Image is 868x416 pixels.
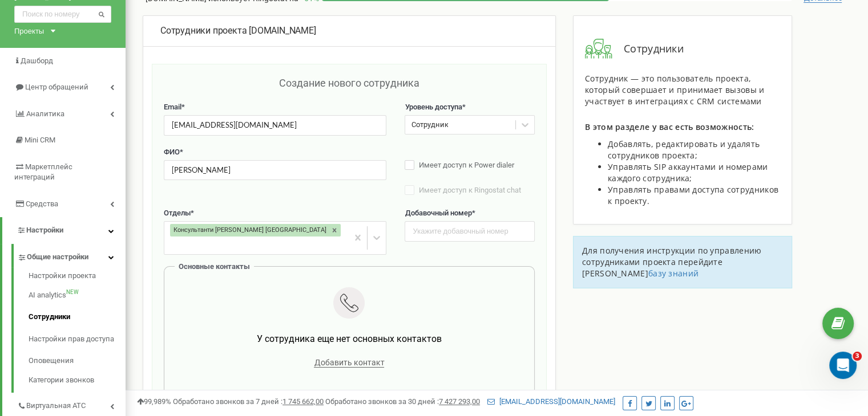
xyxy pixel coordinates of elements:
[25,136,55,144] span: Mini CRM
[29,306,126,328] a: Сотрудники
[829,352,857,379] iframe: Intercom live chat
[173,397,324,406] span: Обработано звонков за 7 дней :
[585,121,754,132] span: В этом разделе у вас есть возможность:
[582,245,761,279] span: Для получения инструкции по управлению сотрудниками проекта перейдите [PERSON_NAME]
[29,284,126,307] a: AI analyticsNEW
[14,162,72,182] span: Маркетплейс интеграций
[17,244,126,267] a: Общие настройки
[164,148,180,156] span: ФИО
[179,262,250,271] span: Основные контакты
[419,161,514,169] span: Имеет доступ к Power dialer
[608,161,768,183] span: Управлять SIP аккаунтами и номерами каждого сотрудника;
[25,83,88,91] span: Центр обращений
[29,271,126,284] a: Настройки проекта
[585,73,764,107] span: Сотрудник — это пользователь проекта, который совершает и принимает вызовы и участвует в интеграц...
[325,397,480,406] span: Обработано звонков за 30 дней :
[608,138,760,161] span: Добавлять, редактировать и удалять сотрудников проекта;
[164,209,191,217] span: Отделы
[439,397,480,406] u: 7 427 293,00
[26,109,64,118] span: Аналитика
[164,115,386,135] input: Введите Email
[2,217,126,244] a: Настройки
[26,199,58,208] span: Средства
[419,186,521,194] span: Имеет доступ к Ringostat chat
[405,221,534,241] input: Укажите добавочный номер
[29,372,126,386] a: Категории звонков
[405,209,471,217] span: Добавочный номер
[282,397,324,406] u: 1 745 662,00
[411,120,448,130] div: Сотрудник
[160,25,247,36] span: Сотрудники проекта
[14,26,44,36] div: Проекты
[405,103,462,111] span: Уровень доступа
[164,103,181,111] span: Email
[314,358,384,368] span: Добавить контакт
[14,6,111,23] input: Поиск по номеру
[279,77,419,89] span: Создание нового сотрудника
[21,56,53,65] span: Дашборд
[487,397,615,406] a: [EMAIL_ADDRESS][DOMAIN_NAME]
[26,401,86,411] span: Виртуальная АТС
[612,42,684,56] span: Сотрудники
[853,352,862,361] span: 3
[257,333,442,344] span: У сотрудника еще нет основных контактов
[27,252,88,263] span: Общие настройки
[648,268,699,279] a: базу знаний
[160,25,538,38] div: [DOMAIN_NAME]
[164,160,386,180] input: Введите ФИО
[137,397,171,406] span: 99,989%
[17,393,126,416] a: Виртуальная АТС
[29,328,126,350] a: Настройки прав доступа
[26,226,63,234] span: Настройки
[29,350,126,372] a: Оповещения
[170,224,328,236] div: Консультанти [PERSON_NAME] [GEOGRAPHIC_DATA]
[608,184,778,206] span: Управлять правами доступа сотрудников к проекту.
